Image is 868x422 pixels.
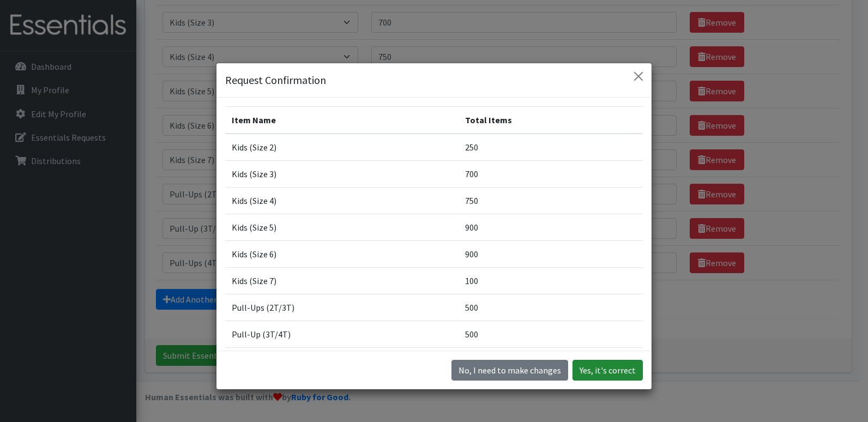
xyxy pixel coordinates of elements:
td: Kids (Size 7) [225,267,459,294]
td: Kids (Size 5) [225,214,459,240]
td: Pull-Up (3T/4T) [225,321,459,347]
td: 750 [459,187,643,214]
td: Kids (Size 3) [225,160,459,187]
button: No I need to make changes [451,360,568,381]
td: 500 [459,321,643,347]
th: Item Name [225,106,459,134]
td: 300 [459,347,643,374]
td: 500 [459,294,643,321]
button: Close [630,68,647,85]
h5: Request Confirmation [225,72,326,88]
td: Kids (Size 6) [225,240,459,267]
td: Kids (Size 2) [225,134,459,161]
td: Kids (Size 4) [225,187,459,214]
button: Yes, it's correct [572,360,643,381]
td: 900 [459,214,643,240]
td: 100 [459,267,643,294]
td: 900 [459,240,643,267]
td: Pull-Ups (4T/5T) [225,347,459,374]
td: 700 [459,160,643,187]
th: Total Items [459,106,643,134]
td: 250 [459,134,643,161]
td: Pull-Ups (2T/3T) [225,294,459,321]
